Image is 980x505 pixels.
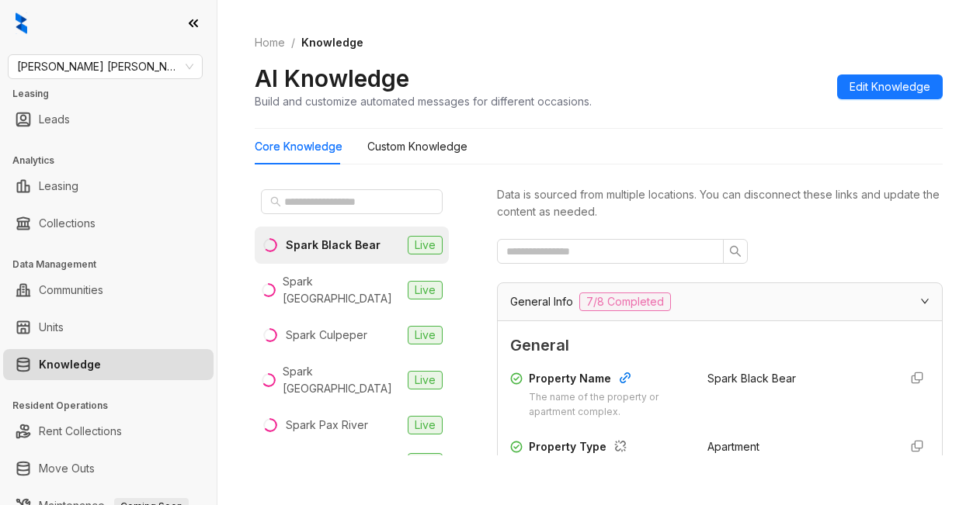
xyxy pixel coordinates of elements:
[529,438,689,458] div: Property Type
[529,370,689,390] div: Property Name
[510,334,930,358] span: General
[579,292,671,311] span: 7/8 Completed
[39,104,70,135] a: Leads
[255,93,592,109] div: Build and customize automated messages for different occasions.
[3,312,214,343] li: Units
[39,349,101,380] a: Knowledge
[3,453,214,484] li: Move Outs
[39,171,78,202] a: Leasing
[3,104,214,135] li: Leads
[729,245,742,258] span: search
[291,34,295,51] li: /
[283,273,401,307] div: Spark [GEOGRAPHIC_DATA]
[286,454,360,471] div: Spark Waldorf
[283,363,401,397] div: Spark [GEOGRAPHIC_DATA]
[12,154,217,168] h3: Analytics
[3,349,214,380] li: Knowledge
[16,12,27,34] img: logo
[39,453,95,484] a: Move Outs
[12,87,217,101] h3: Leasing
[408,371,443,389] span: Live
[301,36,363,49] span: Knowledge
[17,55,193,78] span: Gates Hudson
[3,171,214,202] li: Leasing
[39,208,96,239] a: Collections
[408,281,443,299] span: Live
[498,283,942,320] div: General Info7/8 Completed
[497,186,943,220] div: Data is sourced from multiple locations. You can disconnect these links and update the content as...
[510,293,573,310] span: General Info
[408,453,443,472] span: Live
[252,34,288,51] a: Home
[3,275,214,306] li: Communities
[286,237,381,254] div: Spark Black Bear
[12,399,217,413] h3: Resident Operations
[39,275,103,306] a: Communities
[255,138,342,155] div: Core Knowledge
[707,440,759,453] span: Apartment
[367,138,467,155] div: Custom Knowledge
[837,74,943,99] button: Edit Knowledge
[408,236,443,254] span: Live
[270,196,281,207] span: search
[920,296,930,306] span: expanded
[3,416,214,447] li: Rent Collections
[255,64,409,93] h2: AI Knowledge
[286,327,367,344] div: Spark Culpeper
[39,312,64,343] a: Units
[3,208,214,239] li: Collections
[408,416,443,434] span: Live
[850,78,930,95] span: Edit Knowledge
[529,390,689,420] div: The name of the property or apartment complex.
[707,372,796,385] span: Spark Black Bear
[39,416,122,447] a: Rent Collections
[408,326,443,344] span: Live
[286,417,368,434] div: Spark Pax River
[12,258,217,272] h3: Data Management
